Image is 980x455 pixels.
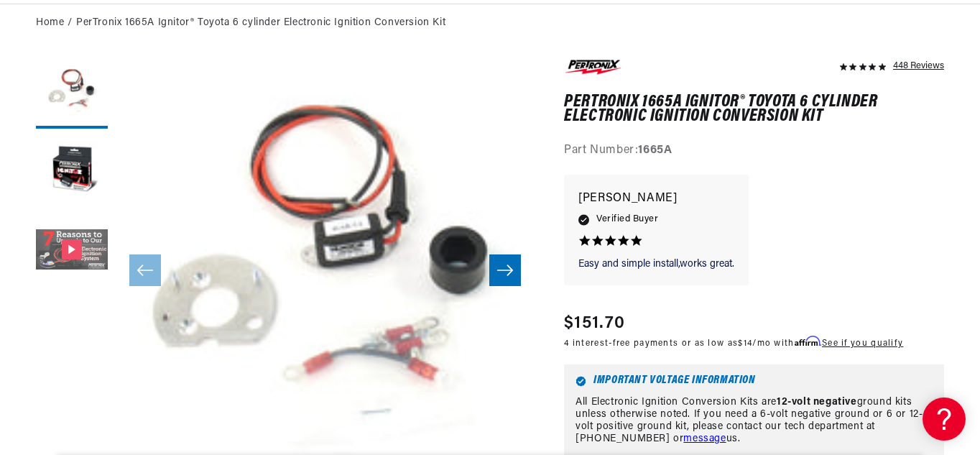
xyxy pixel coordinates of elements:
strong: 1665A [638,144,672,156]
a: message [683,433,726,444]
a: Home [36,15,64,31]
span: Verified Buyer [596,211,658,227]
span: Affirm [795,336,820,346]
a: See if you qualify - Learn more about Affirm Financing (opens in modal) [822,339,903,348]
span: $151.70 [564,311,625,336]
h6: Important Voltage Information [575,376,933,387]
button: Slide left [129,254,161,286]
span: $14 [738,339,752,348]
div: 448 Reviews [893,57,944,74]
p: All Electronic Ignition Conversion Kits are ground kits unless otherwise noted. If you need a 6-v... [575,397,933,445]
h1: PerTronix 1665A Ignitor® Toyota 6 cylinder Electronic Ignition Conversion Kit [564,95,944,124]
strong: 12-volt negative [777,397,857,408]
button: Load image 1 in gallery view [36,57,108,129]
button: Load image 2 in gallery view [36,136,108,208]
a: PerTronix 1665A Ignitor® Toyota 6 cylinder Electronic Ignition Conversion Kit [76,15,445,31]
nav: breadcrumbs [36,15,944,31]
p: Easy and simple install,works great. [578,257,734,272]
div: Part Number: [564,142,944,160]
p: [PERSON_NAME] [578,189,734,209]
button: Slide right [489,254,521,286]
p: 4 interest-free payments or as low as /mo with . [564,336,903,350]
